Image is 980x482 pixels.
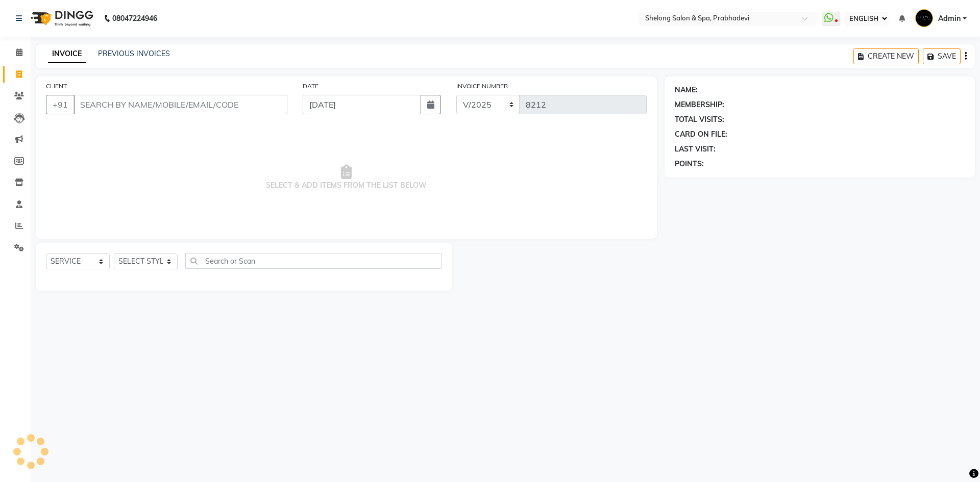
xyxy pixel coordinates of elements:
[46,82,67,91] label: CLIENT
[26,4,96,33] img: logo
[456,82,508,91] label: INVOICE NUMBER
[675,144,716,155] div: LAST VISIT:
[112,4,157,33] b: 08047224946
[938,13,961,24] span: Admin
[923,48,961,64] button: SAVE
[675,129,727,140] div: CARD ON FILE:
[303,82,318,91] label: DATE
[853,48,919,64] button: CREATE NEW
[46,95,75,114] button: +91
[675,114,724,125] div: TOTAL VISITS:
[48,45,86,63] a: INVOICE
[185,253,442,269] input: Search or Scan
[675,85,698,95] div: NAME:
[73,95,287,114] input: SEARCH BY NAME/MOBILE/EMAIL/CODE
[915,9,933,27] img: Admin
[675,159,704,169] div: POINTS:
[98,49,170,58] a: PREVIOUS INVOICES
[46,126,647,229] span: SELECT & ADD ITEMS FROM THE LIST BELOW
[675,99,724,110] div: MEMBERSHIP:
